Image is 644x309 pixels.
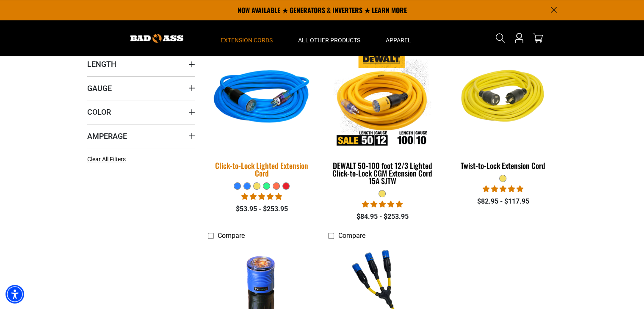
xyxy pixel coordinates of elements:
[241,193,282,201] span: 4.87 stars
[362,200,403,208] span: 4.84 stars
[218,232,245,240] span: Compare
[449,196,557,207] div: $82.95 - $117.95
[494,31,507,45] summary: Search
[298,36,360,44] span: All Other Products
[338,232,365,240] span: Compare
[87,107,111,117] span: Color
[483,185,523,193] span: 5.00 stars
[373,20,424,56] summary: Apparel
[87,155,129,164] a: Clear All Filters
[6,285,24,303] div: Accessibility Menu
[87,124,195,148] summary: Amperage
[208,20,285,56] summary: Extension Cords
[87,52,195,76] summary: Length
[208,46,316,182] a: blue Click-to-Lock Lighted Extension Cord
[512,20,526,56] a: Open this option
[87,131,127,141] span: Amperage
[208,162,316,177] div: Click-to-Lock Lighted Extension Cord
[130,34,183,43] img: Bad Ass Extension Cords
[386,36,411,44] span: Apparel
[202,44,321,153] img: blue
[208,204,316,214] div: $53.95 - $253.95
[87,76,195,100] summary: Gauge
[328,212,436,222] div: $84.95 - $253.95
[87,83,112,93] span: Gauge
[87,100,195,124] summary: Color
[329,50,436,147] img: DEWALT 50-100 foot 12/3 Lighted Click-to-Lock CGM Extension Cord 15A SJTW
[449,162,557,169] div: Twist-to-Lock Extension Cord
[221,36,273,44] span: Extension Cords
[450,50,556,147] img: yellow
[87,156,126,163] span: Clear All Filters
[87,59,116,69] span: Length
[328,162,436,185] div: DEWALT 50-100 foot 12/3 Lighted Click-to-Lock CGM Extension Cord 15A SJTW
[531,33,544,43] a: cart
[449,46,557,174] a: yellow Twist-to-Lock Extension Cord
[328,46,436,190] a: DEWALT 50-100 foot 12/3 Lighted Click-to-Lock CGM Extension Cord 15A SJTW DEWALT 50-100 foot 12/3...
[285,20,373,56] summary: All Other Products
